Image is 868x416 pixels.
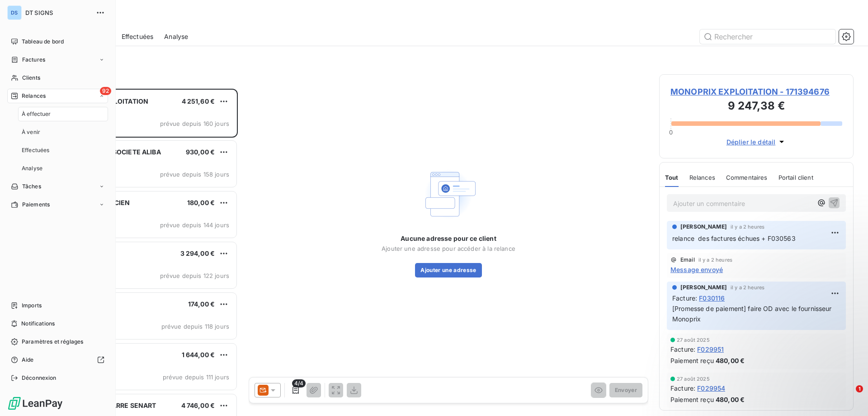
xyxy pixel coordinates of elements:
[670,265,723,274] span: Message envoyé
[699,293,725,303] span: F030116
[22,38,64,46] span: Tableau de bord
[160,120,229,127] span: prévue depuis 160 jours
[22,201,50,209] span: Paiements
[180,249,215,257] span: 3 294,00 €
[670,356,714,365] span: Paiement reçu
[677,337,710,343] span: 27 août 2025
[22,56,45,64] span: Factures
[382,245,515,252] span: Ajouter une adresse pour accéder à la relance
[670,395,714,404] span: Paiement reçu
[22,128,40,136] span: À venir
[160,272,229,279] span: prévue depuis 122 jours
[415,263,481,277] button: Ajouter une adresse
[672,234,796,242] span: relance des factures échues + F030563
[665,174,679,181] span: Tout
[163,373,229,381] span: prévue depuis 111 jours
[161,323,229,330] span: prévue depuis 118 jours
[292,379,306,387] span: 4/4
[186,148,215,156] span: 930,00 €
[731,224,764,230] span: il y a 2 heures
[100,87,111,95] span: 92
[43,89,238,416] div: grid
[672,305,834,323] span: [Promesse de paiement] faire OD avec le fournisseur Monoprix
[7,396,63,411] img: Logo LeanPay
[670,383,695,393] span: Facture :
[7,5,22,20] div: DS
[22,182,41,191] span: Tâches
[687,328,868,392] iframe: Intercom notifications message
[160,221,229,229] span: prévue depuis 144 jours
[22,92,46,100] span: Relances
[669,129,673,136] span: 0
[188,300,215,308] span: 174,00 €
[22,110,51,118] span: À effectuer
[164,32,188,41] span: Analyse
[680,223,727,231] span: [PERSON_NAME]
[856,385,863,392] span: 1
[182,351,215,359] span: 1 644,00 €
[689,174,715,181] span: Relances
[22,374,57,382] span: Déconnexion
[22,164,42,172] span: Analyse
[677,376,710,382] span: 27 août 2025
[182,97,215,105] span: 4 251,60 €
[670,344,695,354] span: Facture :
[680,283,727,292] span: [PERSON_NAME]
[726,137,776,147] span: Déplier le détail
[22,301,42,310] span: Imports
[7,353,108,367] a: Aide
[187,199,215,206] span: 180,00 €
[21,320,55,328] span: Notifications
[22,356,34,364] span: Aide
[670,98,842,116] h3: 9 247,38 €
[731,285,764,290] span: il y a 2 heures
[672,293,697,303] span: Facture :
[837,385,859,407] iframe: Intercom live chat
[160,171,229,178] span: prévue depuis 158 jours
[22,146,50,154] span: Effectuées
[700,29,835,44] input: Rechercher
[22,338,83,346] span: Paramètres et réglages
[670,86,842,98] span: MONOPRIX EXPLOITATION - 171394676
[680,257,695,263] span: Email
[181,402,215,409] span: 4 746,00 €
[609,383,642,397] button: Envoyer
[401,234,496,243] span: Aucune adresse pour ce client
[122,32,154,41] span: Effectuées
[25,9,90,16] span: DT SIGNS
[22,74,40,82] span: Clients
[716,395,745,404] span: 480,00 €
[778,174,813,181] span: Portail client
[698,257,732,263] span: il y a 2 heures
[724,137,789,147] button: Déplier le détail
[420,165,477,223] img: Empty state
[726,174,768,181] span: Commentaires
